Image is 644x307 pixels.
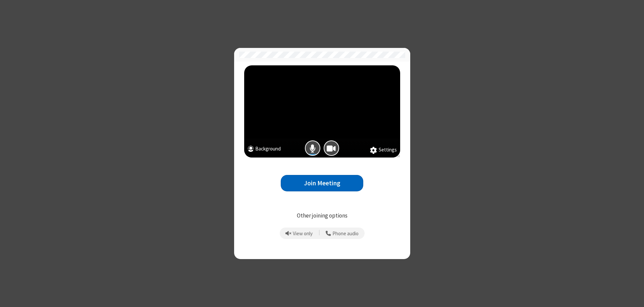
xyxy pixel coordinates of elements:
[283,228,315,239] button: Prevent echo when there is already an active mic and speaker in the room.
[305,140,320,156] button: Mic is on
[281,175,363,191] button: Join Meeting
[324,140,339,156] button: Camera is on
[332,231,359,237] span: Phone audio
[248,145,281,154] button: Background
[370,146,397,154] button: Settings
[293,231,313,237] span: View only
[323,228,361,239] button: Use your phone for mic and speaker while you view the meeting on this device.
[244,211,400,220] p: Other joining options
[319,229,320,238] span: |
